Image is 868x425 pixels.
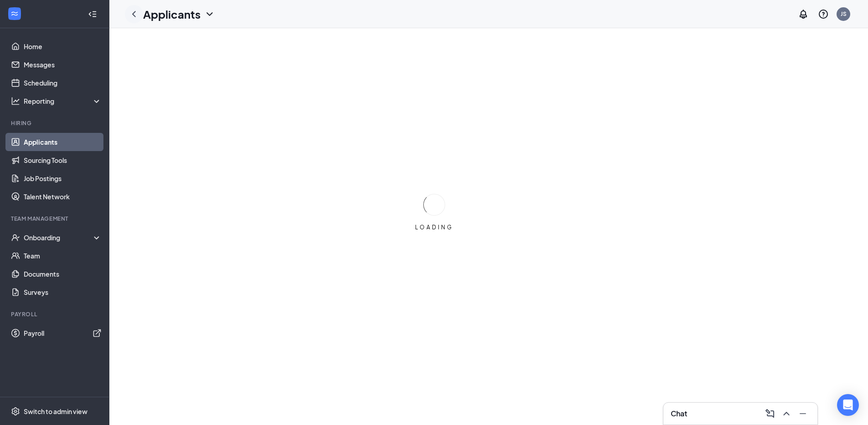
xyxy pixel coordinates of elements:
svg: Notifications [798,9,809,20]
a: Scheduling [24,74,102,92]
button: ChevronUp [779,406,794,421]
svg: UserCheck [11,233,20,242]
a: Documents [24,265,102,283]
button: ComposeMessage [763,406,777,421]
div: LOADING [411,223,457,231]
a: Talent Network [24,187,102,206]
svg: Analysis [11,96,20,106]
button: Minimize [796,406,810,421]
svg: ChevronUp [781,408,792,419]
div: Reporting [24,96,102,106]
a: Team [24,247,102,265]
svg: QuestionInfo [818,9,829,20]
svg: Settings [11,407,20,416]
a: Sourcing Tools [24,151,102,169]
svg: Collapse [88,10,97,19]
div: Onboarding [24,233,94,242]
svg: Minimize [797,408,808,419]
div: Team Management [11,215,100,223]
div: JS [841,10,847,18]
a: PayrollExternalLink [24,324,102,342]
h3: Chat [671,409,687,419]
a: Job Postings [24,169,102,187]
a: Surveys [24,283,102,301]
h1: Applicants [143,6,200,22]
a: Applicants [24,133,102,151]
svg: ChevronLeft [128,9,139,20]
svg: ComposeMessage [765,408,776,419]
a: Home [24,37,102,56]
div: Switch to admin view [24,407,87,416]
svg: WorkstreamLogo [10,9,19,18]
div: Payroll [11,310,100,318]
div: Hiring [11,119,100,127]
div: Open Intercom Messenger [837,394,859,416]
svg: ChevronDown [204,9,215,20]
a: Messages [24,56,102,74]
